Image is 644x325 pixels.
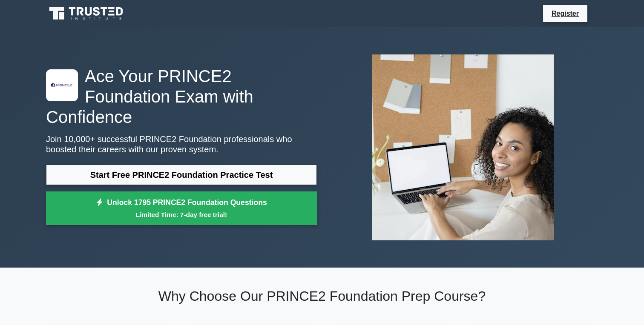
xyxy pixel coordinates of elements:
p: Join 10,000+ successful PRINCE2 Foundation professionals who boosted their careers with our prove... [46,134,317,154]
h1: Ace Your PRINCE2 Foundation Exam with Confidence [46,66,317,127]
a: Start Free PRINCE2 Foundation Practice Test [46,165,317,185]
a: Unlock 1795 PRINCE2 Foundation QuestionsLimited Time: 7-day free trial! [46,191,317,225]
h2: Why Choose Our PRINCE2 Foundation Prep Course? [46,288,598,304]
small: Limited Time: 7-day free trial! [57,210,306,220]
a: Register [546,8,584,19]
